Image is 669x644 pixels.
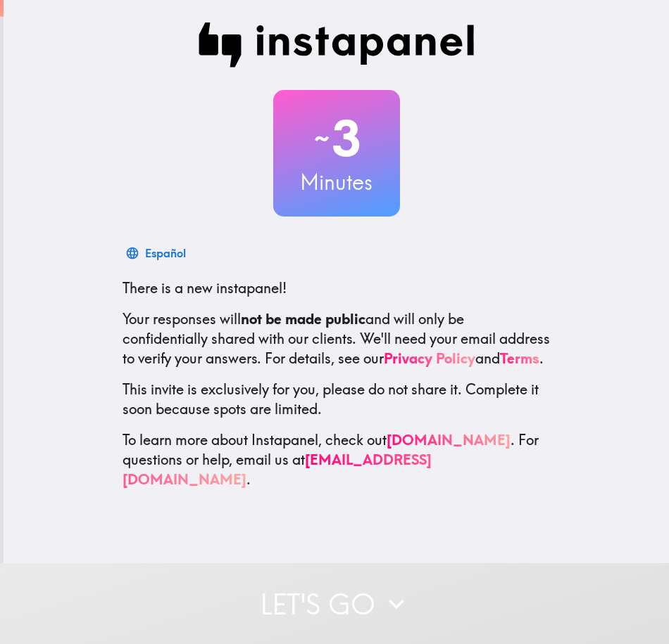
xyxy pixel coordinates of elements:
p: Your responses will and will only be confidentially shared with our clients. We'll need your emai... [123,309,551,368]
h2: 3 [273,110,400,167]
a: [DOMAIN_NAME] [387,431,511,449]
h3: Minutes [273,167,400,197]
button: Español [123,239,192,267]
span: There is a new instapanel! [123,279,287,297]
p: To learn more about Instapanel, check out . For questions or help, email us at . [123,430,551,489]
a: [EMAIL_ADDRESS][DOMAIN_NAME] [123,451,432,488]
p: This invite is exclusively for you, please do not share it. Complete it soon because spots are li... [123,380,551,419]
div: Español [145,243,186,263]
img: Instapanel [199,22,475,67]
a: Privacy Policy [384,349,475,367]
b: not be made public [241,310,365,328]
span: ~ [312,117,332,160]
a: Terms [500,349,539,367]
